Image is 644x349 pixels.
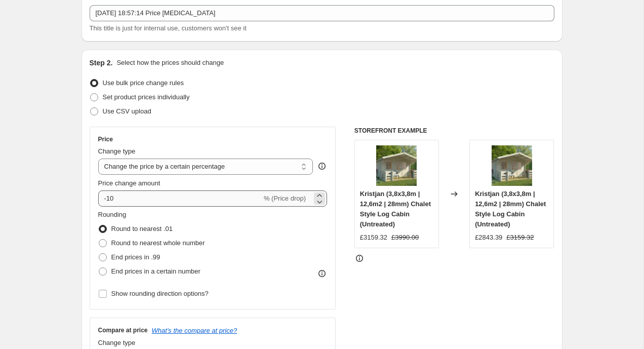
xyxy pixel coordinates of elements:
[103,93,190,101] span: Set product prices individually
[116,58,224,68] p: Select how the prices should change
[317,161,327,171] div: help
[111,239,205,247] span: Round to nearest whole number
[354,127,554,135] h6: STOREFRONT EXAMPLE
[264,195,306,202] span: % (Price drop)
[475,232,502,243] div: £2843.39
[90,5,554,21] input: 30% off holiday sale
[98,135,113,143] h3: Price
[98,339,136,346] span: Change type
[492,145,532,186] img: Kristjan_13_5_m2_Natural_wb_80x.jpg
[98,211,127,218] span: Rounding
[98,179,160,187] span: Price change amount
[360,232,387,243] div: £3159.32
[90,24,247,32] span: This title is just for internal use, customers won't see it
[391,232,419,243] strike: £3990.00
[111,225,173,232] span: Round to nearest .01
[475,190,546,228] span: Kristjan (3,8x3,8m | 12,6m2 | 28mm) Chalet Style Log Cabin (Untreated)
[98,190,262,207] input: -15
[103,107,151,115] span: Use CSV upload
[90,58,113,68] h2: Step 2.
[103,79,184,87] span: Use bulk price change rules
[111,290,209,297] span: Show rounding direction options?
[98,326,148,334] h3: Compare at price
[98,147,136,155] span: Change type
[111,267,200,275] span: End prices in a certain number
[111,253,160,261] span: End prices in .99
[506,232,534,243] strike: £3159.32
[152,327,237,334] button: What's the compare at price?
[360,190,431,228] span: Kristjan (3,8x3,8m | 12,6m2 | 28mm) Chalet Style Log Cabin (Untreated)
[376,145,417,186] img: Kristjan_13_5_m2_Natural_wb_80x.jpg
